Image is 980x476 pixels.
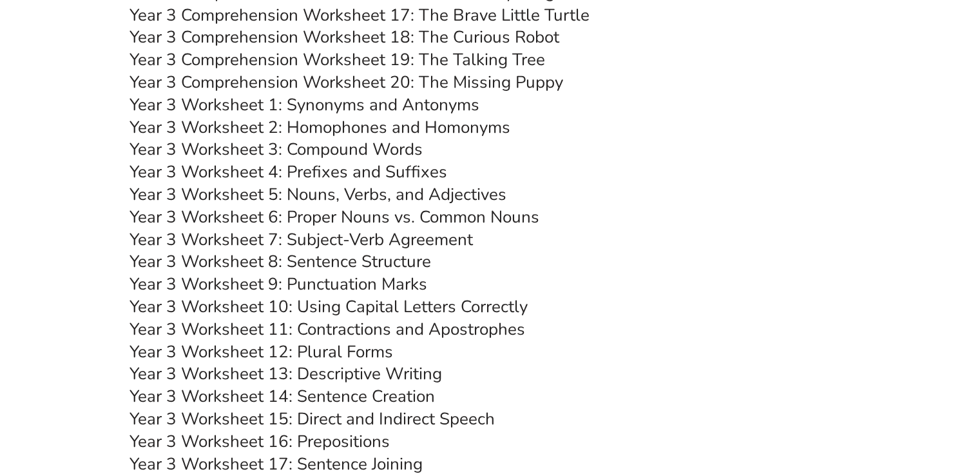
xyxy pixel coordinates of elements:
a: Year 3 Worksheet 1: Synonyms and Antonyms [130,94,479,116]
a: Year 3 Worksheet 5: Nouns, Verbs, and Adjectives [130,183,506,206]
a: Year 3 Worksheet 12: Plural Forms [130,341,393,363]
a: Year 3 Worksheet 14: Sentence Creation [130,385,435,408]
a: Year 3 Worksheet 10: Using Capital Letters Correctly [130,295,528,318]
a: Year 3 Worksheet 17: Sentence Joining [130,453,423,475]
a: Year 3 Worksheet 4: Prefixes and Suffixes [130,161,447,183]
a: Year 3 Comprehension Worksheet 19: The Talking Tree [130,48,545,71]
a: Year 3 Comprehension Worksheet 20: The Missing Puppy [130,71,563,94]
a: Year 3 Worksheet 7: Subject-Verb Agreement [130,228,473,251]
a: Year 3 Worksheet 15: Direct and Indirect Speech [130,408,495,430]
a: Year 3 Worksheet 3: Compound Words [130,138,423,161]
a: Year 3 Comprehension Worksheet 17: The Brave Little Turtle [130,4,590,26]
a: Year 3 Worksheet 2: Homophones and Homonyms [130,116,510,139]
a: Year 3 Worksheet 11: Contractions and Apostrophes [130,318,525,341]
a: Year 3 Worksheet 16: Prepositions [130,430,390,453]
a: Year 3 Worksheet 6: Proper Nouns vs. Common Nouns [130,206,539,228]
a: Year 3 Worksheet 9: Punctuation Marks [130,273,427,295]
a: Year 3 Worksheet 8: Sentence Structure [130,250,431,273]
iframe: Chat Widget [765,331,980,476]
a: Year 3 Comprehension Worksheet 18: The Curious Robot [130,26,559,48]
a: Year 3 Worksheet 13: Descriptive Writing [130,362,442,385]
